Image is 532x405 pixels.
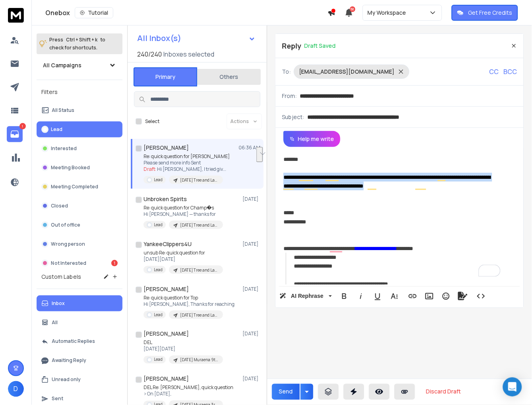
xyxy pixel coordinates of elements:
[337,288,352,304] button: Bold (Ctrl+B)
[144,166,156,172] span: Draft:
[37,255,122,271] button: Not Interested1
[52,107,74,113] p: All Status
[51,260,86,266] p: Not Interested
[111,260,118,266] div: 1
[420,384,468,400] button: Discard Draft
[243,331,260,337] p: [DATE]
[144,160,230,166] p: Please send more info Sent
[180,312,218,318] p: [DATE] Tree and Landscaping
[8,381,24,397] button: D
[37,353,122,369] button: Awaiting Reply
[154,267,163,273] p: Lead
[154,357,163,363] p: Lead
[37,86,122,98] h3: Filters
[305,42,336,50] p: Draft Saved
[37,160,122,176] button: Meeting Booked
[37,236,122,252] button: Wrong person
[289,293,325,299] span: AI Rephrase
[37,334,122,350] button: Automatic Replies
[439,288,454,304] button: Emoticons
[144,240,192,248] h1: YankeeClippers4U
[474,288,489,304] button: Code View
[180,222,218,228] p: [DATE] Tree and Landscaping
[468,9,513,17] p: Get Free Credits
[163,49,214,59] h3: Inboxes selected
[41,273,81,281] h3: Custom Labels
[489,67,499,76] p: CC
[19,123,26,129] p: 1
[51,203,68,209] p: Closed
[283,131,340,147] button: Help me write
[282,113,304,121] p: Subject:
[144,153,230,160] p: Re: quick question for [PERSON_NAME]
[134,67,197,86] button: Primary
[45,7,328,18] div: Onebox
[51,164,90,171] p: Meeting Booked
[75,7,113,18] button: Tutorial
[51,184,98,190] p: Meeting Completed
[37,372,122,388] button: Unread only
[197,68,261,86] button: Others
[154,312,163,318] p: Lead
[422,288,437,304] button: Insert Image (Ctrl+P)
[52,396,63,402] p: Sent
[350,6,355,12] span: 50
[452,5,518,21] button: Get Free Credits
[243,196,260,202] p: [DATE]
[144,211,223,217] p: Hi [PERSON_NAME] — thanks for
[37,198,122,214] button: Closed
[243,286,260,292] p: [DATE]
[243,376,260,382] p: [DATE]
[144,375,189,383] h1: [PERSON_NAME]
[137,34,181,42] h1: All Inbox(s)
[144,330,189,338] h1: [PERSON_NAME]
[137,49,162,59] span: 240 / 240
[145,118,159,125] label: Select
[144,391,233,397] p: > On [DATE],
[52,377,81,383] p: Unread only
[455,288,470,304] button: Signature
[157,166,226,172] span: Hi [PERSON_NAME], I tried giv ...
[37,179,122,195] button: Meeting Completed
[37,57,122,73] button: All Campaigns
[37,141,122,157] button: Interested
[37,315,122,331] button: All
[65,35,99,44] span: Ctrl + Shift + k
[51,222,80,228] p: Out of office
[144,385,233,391] p: DEL Re: [PERSON_NAME], quick question
[52,358,86,364] p: Awaiting Reply
[144,250,223,256] p: unsub Re: quick question for
[51,126,62,133] p: Lead
[43,61,82,69] h1: All Campaigns
[52,338,95,345] p: Automatic Replies
[387,288,402,304] button: More Text
[37,121,122,137] button: Lead
[49,36,105,52] p: Press to check for shortcuts.
[144,144,189,152] h1: [PERSON_NAME]
[180,267,218,273] p: [DATE] Tree and Landscaping
[368,9,410,17] p: My Workspace
[504,67,517,76] p: BCC
[154,177,163,183] p: Lead
[51,145,77,152] p: Interested
[37,217,122,233] button: Out of office
[131,30,262,46] button: All Inbox(s)
[180,357,218,363] p: [DATE] Muraena 9th 60k
[239,145,260,151] p: 06:36 AM
[52,319,58,326] p: All
[37,102,122,118] button: All Status
[51,241,85,247] p: Wrong person
[144,295,235,301] p: Re: quick question for Top
[144,301,235,307] p: Hi [PERSON_NAME], Thanks for reaching
[144,256,223,262] p: [DATE][DATE]
[52,300,65,307] p: Inbox
[282,92,297,100] p: From:
[272,384,300,400] button: Send
[144,340,223,346] p: DEL
[144,195,187,203] h1: Unbroken Spirits
[37,295,122,311] button: Inbox
[278,288,334,304] button: AI Rephrase
[154,222,163,228] p: Lead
